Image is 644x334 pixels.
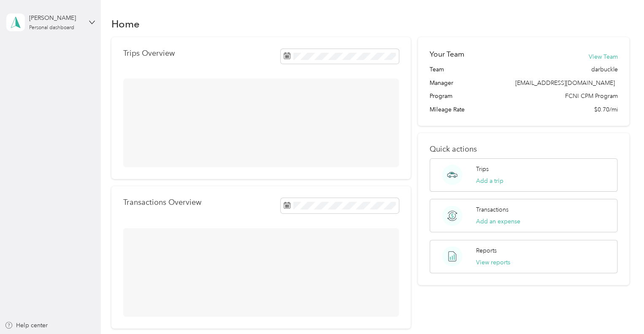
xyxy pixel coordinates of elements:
p: Trips Overview [123,49,175,58]
span: Manager [430,79,453,87]
p: Trips [476,165,489,174]
p: Transactions Overview [123,198,201,207]
span: FCNI CPM Program [565,92,617,100]
span: Team [430,65,444,74]
div: [PERSON_NAME] [29,14,82,22]
span: [EMAIL_ADDRESS][DOMAIN_NAME] [515,79,614,87]
p: Quick actions [430,145,617,154]
span: $0.70/mi [594,105,617,114]
button: Help center [5,321,48,330]
h1: Home [111,19,140,28]
h2: Your Team [430,49,464,60]
div: Personal dashboard [29,25,74,30]
span: Program [430,92,452,100]
button: View Team [588,52,617,61]
button: Add a trip [476,177,503,185]
p: Reports [476,246,497,255]
button: Add an expense [476,217,520,226]
p: Transactions [476,205,509,214]
span: Mileage Rate [430,105,465,114]
iframe: Everlance-gr Chat Button Frame [597,287,644,334]
span: darbuckle [591,65,617,74]
button: View reports [476,258,510,267]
